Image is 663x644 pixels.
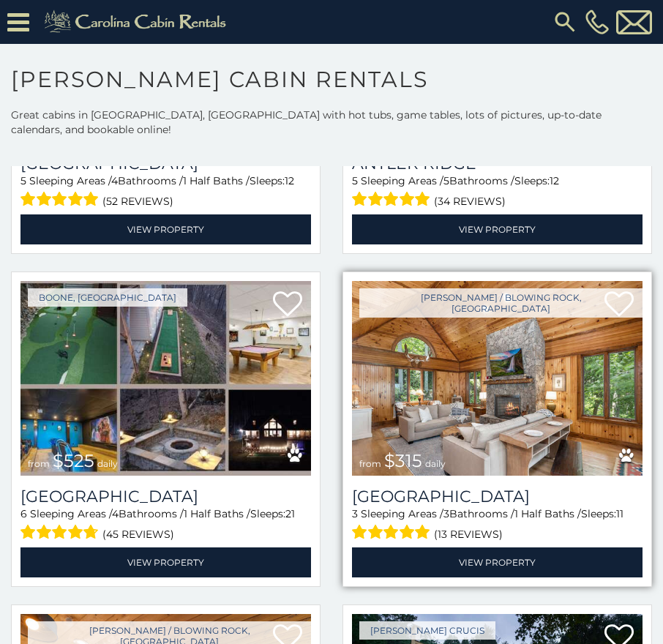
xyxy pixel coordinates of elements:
[20,281,311,476] a: Wildlife Manor from $525 daily
[359,621,495,640] a: [PERSON_NAME] Crucis
[352,487,643,506] h3: Chimney Island
[20,487,311,506] h3: Wildlife Manor
[352,506,643,544] div: Sleeping Areas / Bathrooms / Sleeps:
[20,173,311,211] div: Sleeping Areas / Bathrooms / Sleeps:
[514,507,581,520] span: 1 Half Baths /
[285,174,294,187] span: 12
[359,288,643,318] a: [PERSON_NAME] / Blowing Rock, [GEOGRAPHIC_DATA]
[184,507,250,520] span: 1 Half Baths /
[97,458,118,469] span: daily
[273,290,302,321] a: Add to favorites
[20,281,311,476] img: Wildlife Manor
[20,214,311,244] a: View Property
[53,450,94,471] span: $525
[616,507,623,520] span: 11
[352,547,643,577] a: View Property
[20,507,27,520] span: 6
[112,507,119,520] span: 4
[352,487,643,506] a: [GEOGRAPHIC_DATA]
[111,174,118,187] span: 4
[352,507,358,520] span: 3
[285,507,295,520] span: 21
[434,525,503,544] span: (13 reviews)
[352,174,358,187] span: 5
[102,192,173,211] span: (52 reviews)
[20,487,311,506] a: [GEOGRAPHIC_DATA]
[443,174,449,187] span: 5
[352,214,643,244] a: View Property
[582,10,613,34] a: [PHONE_NUMBER]
[28,288,187,307] a: Boone, [GEOGRAPHIC_DATA]
[352,281,643,476] img: Chimney Island
[425,458,446,469] span: daily
[384,450,422,471] span: $315
[352,173,643,211] div: Sleeping Areas / Bathrooms / Sleeps:
[443,507,449,520] span: 3
[20,174,26,187] span: 5
[102,525,174,544] span: (45 reviews)
[552,9,578,35] img: search-regular.svg
[359,458,381,469] span: from
[550,174,559,187] span: 12
[183,174,250,187] span: 1 Half Baths /
[20,547,311,577] a: View Property
[20,506,311,544] div: Sleeping Areas / Bathrooms / Sleeps:
[352,281,643,476] a: Chimney Island from $315 daily
[37,7,239,37] img: Khaki-logo.png
[434,192,506,211] span: (34 reviews)
[28,458,50,469] span: from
